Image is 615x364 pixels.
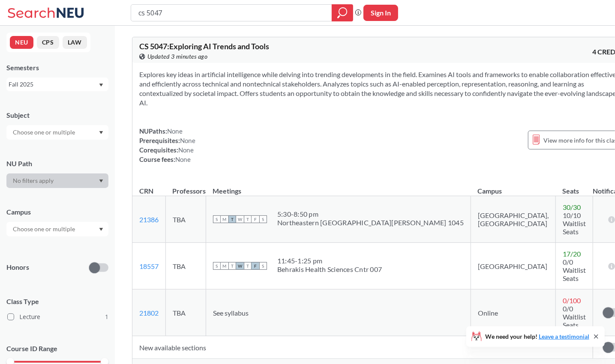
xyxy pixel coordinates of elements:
[563,258,586,282] span: 0/0 Waitlist Seats
[99,228,103,231] svg: Dropdown arrow
[244,262,252,270] span: T
[539,333,589,340] a: Leave a testimonial
[10,36,33,49] button: NEU
[63,36,87,49] button: LAW
[166,178,206,196] th: Professors
[99,179,103,183] svg: Dropdown arrow
[471,243,556,289] td: [GEOGRAPHIC_DATA]
[236,262,244,270] span: W
[244,215,252,223] span: T
[277,210,464,218] div: 5:30 - 8:50 pm
[166,289,206,336] td: TBA
[132,336,593,359] td: New available sections
[337,7,348,19] svg: magnifying glass
[166,196,206,243] td: TBA
[6,207,108,217] div: Campus
[563,250,581,258] span: 17 / 20
[180,137,195,144] span: None
[147,52,208,61] span: Updated 3 minutes ago
[259,262,267,270] span: S
[139,186,153,196] div: CRN
[7,311,108,322] label: Lecture
[139,215,159,224] a: 21386
[471,289,556,336] td: Online
[221,215,228,223] span: M
[167,127,183,135] span: None
[9,127,81,137] input: Choose one or multiple
[6,110,108,120] div: Subject
[332,4,353,21] div: magnifying glass
[6,263,29,272] p: Honors
[563,304,586,329] span: 0/0 Waitlist Seats
[228,215,236,223] span: T
[228,262,236,270] span: T
[6,297,108,306] span: Class Type
[213,215,221,223] span: S
[277,257,382,265] div: 11:45 - 1:25 pm
[6,222,108,236] div: Dropdown arrow
[485,334,589,340] span: We need your help!
[213,309,249,317] span: See syllabus
[277,218,464,227] div: Northeastern [GEOGRAPHIC_DATA][PERSON_NAME] 1045
[175,155,191,163] span: None
[252,215,259,223] span: F
[563,203,581,211] span: 30 / 30
[37,36,59,49] button: CPS
[259,215,267,223] span: S
[236,215,244,223] span: W
[6,159,108,168] div: NU Path
[563,211,586,236] span: 10/10 Waitlist Seats
[471,178,556,196] th: Campus
[277,265,382,274] div: Behrakis Health Sciences Cntr 007
[6,125,108,140] div: Dropdown arrow
[99,131,103,134] svg: Dropdown arrow
[105,312,108,322] span: 1
[139,42,269,51] span: CS 5047 : Exploring AI Trends and Tools
[563,296,581,304] span: 0 / 100
[139,262,159,270] a: 18557
[138,6,326,20] input: Class, professor, course number, "phrase"
[9,80,98,89] div: Fall 2025
[139,126,195,164] div: NUPaths: Prerequisites: Corequisites: Course fees:
[6,344,108,354] p: Course ID Range
[213,262,221,270] span: S
[178,146,194,154] span: None
[252,262,259,270] span: F
[99,84,103,87] svg: Dropdown arrow
[363,5,398,21] button: Sign In
[6,173,108,188] div: Dropdown arrow
[9,224,81,234] input: Choose one or multiple
[166,243,206,289] td: TBA
[6,78,108,91] div: Fall 2025Dropdown arrow
[556,178,593,196] th: Seats
[139,309,159,317] a: 21802
[6,63,108,72] div: Semesters
[206,178,471,196] th: Meetings
[471,196,556,243] td: [GEOGRAPHIC_DATA], [GEOGRAPHIC_DATA]
[221,262,228,270] span: M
